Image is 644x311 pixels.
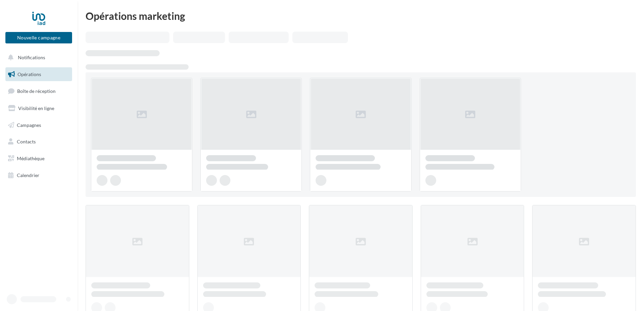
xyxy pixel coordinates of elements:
[4,84,73,98] a: Boîte de réception
[5,32,72,43] button: Nouvelle campagne
[86,11,636,21] div: Opérations marketing
[4,118,73,132] a: Campagnes
[4,101,73,115] a: Visibilité en ligne
[4,135,73,149] a: Contacts
[4,50,71,65] button: Notifications
[17,88,56,94] span: Boîte de réception
[18,105,54,111] span: Visibilité en ligne
[17,122,41,128] span: Campagnes
[17,155,44,161] span: Médiathèque
[4,151,73,166] a: Médiathèque
[4,67,73,81] a: Opérations
[18,55,45,60] span: Notifications
[4,168,73,182] a: Calendrier
[18,71,41,77] span: Opérations
[17,172,39,178] span: Calendrier
[17,139,36,144] span: Contacts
